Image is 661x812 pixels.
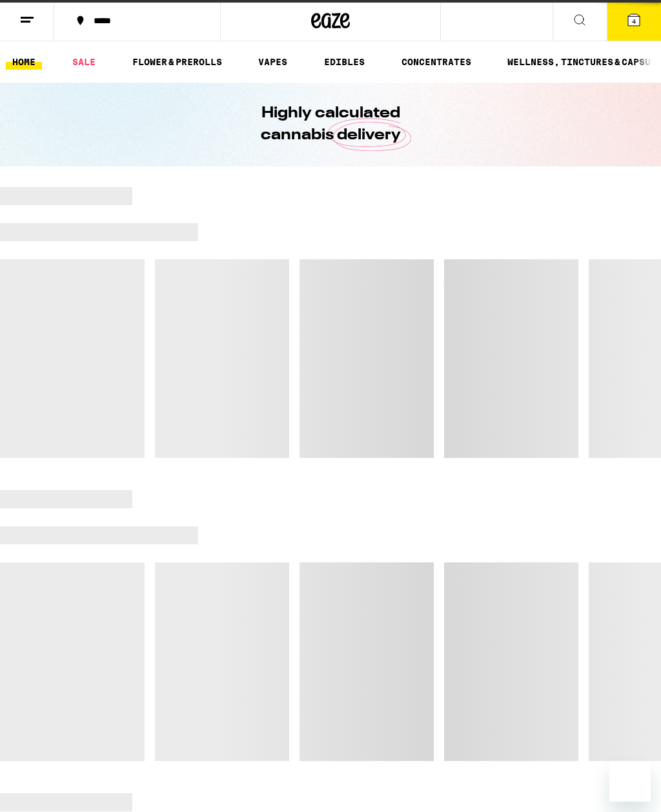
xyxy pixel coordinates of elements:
[252,54,294,70] a: VAPES
[395,54,478,70] a: CONCENTRATES
[318,54,371,70] a: EDIBLES
[632,17,636,25] span: 4
[607,1,661,41] button: 4
[6,54,42,70] a: HOME
[609,760,651,802] iframe: Button to launch messaging window
[224,103,437,146] h1: Highly calculated cannabis delivery
[66,54,102,70] a: SALE
[126,54,229,70] a: FLOWER & PREROLLS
